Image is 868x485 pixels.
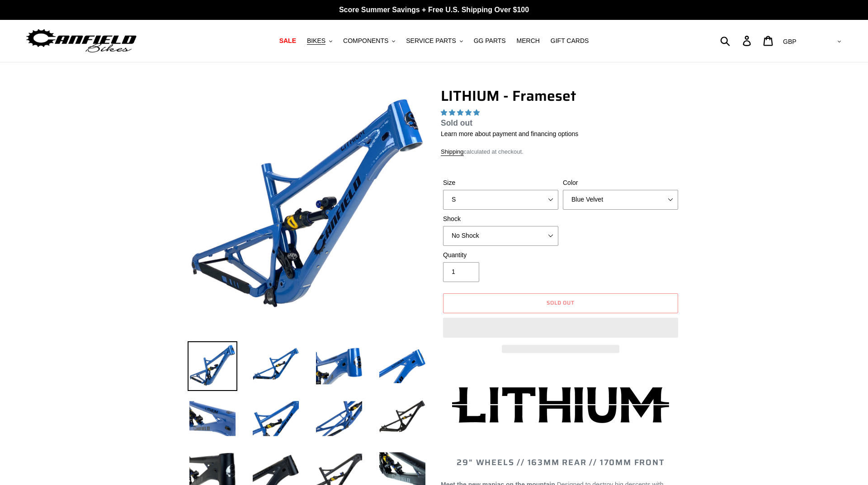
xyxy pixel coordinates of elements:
img: Load image into Gallery viewer, LITHIUM - Frameset [377,394,427,443]
span: SERVICE PARTS [406,37,456,45]
a: GIFT CARDS [546,35,594,47]
a: Shipping [441,148,464,156]
button: SERVICE PARTS [401,35,467,47]
span: Sold out [547,298,575,307]
label: Color [563,178,678,188]
span: GIFT CARDS [551,37,589,45]
img: Load image into Gallery viewer, LITHIUM - Frameset [314,394,364,443]
input: Search [725,31,748,51]
button: Sold out [443,293,678,313]
span: MERCH [517,37,540,45]
label: Size [443,178,558,188]
a: MERCH [512,35,544,47]
span: Sold out [441,118,472,127]
img: Canfield Bikes [25,27,138,55]
img: Load image into Gallery viewer, LITHIUM - Frameset [188,341,237,391]
img: Load image into Gallery viewer, LITHIUM - Frameset [314,341,364,391]
img: LITHIUM - Frameset [189,89,425,325]
a: GG PARTS [469,35,510,47]
span: 29" WHEELS // 163mm REAR // 170mm FRONT [457,456,664,469]
a: SALE [275,35,301,47]
div: calculated at checkout. [441,147,680,156]
span: COMPONENTS [343,37,388,45]
span: SALE [279,37,296,45]
img: Load image into Gallery viewer, LITHIUM - Frameset [377,341,427,391]
a: Learn more about payment and financing options [441,130,578,137]
span: BIKES [307,37,325,45]
label: Shock [443,214,558,224]
img: Lithium-Logo_480x480.png [452,387,669,423]
img: Load image into Gallery viewer, LITHIUM - Frameset [188,394,237,443]
img: Load image into Gallery viewer, LITHIUM - Frameset [251,341,301,391]
span: 5.00 stars [441,109,481,116]
button: BIKES [302,35,337,47]
h1: LITHIUM - Frameset [441,87,680,104]
img: Load image into Gallery viewer, LITHIUM - Frameset [251,394,301,443]
button: COMPONENTS [339,35,400,47]
label: Quantity [443,250,558,260]
span: GG PARTS [474,37,506,45]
